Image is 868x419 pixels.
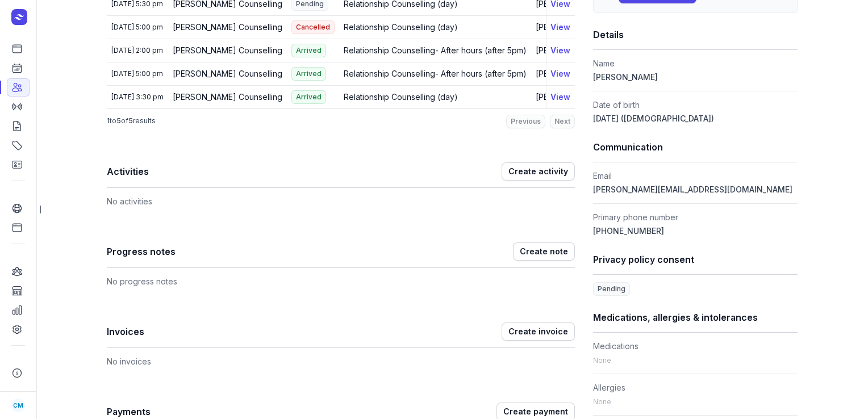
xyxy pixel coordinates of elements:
[593,252,798,267] h1: Privacy policy consent
[593,185,792,194] span: [PERSON_NAME][EMAIL_ADDRESS][DOMAIN_NAME]
[531,85,604,108] td: [PERSON_NAME]
[550,90,570,104] button: View
[550,20,570,34] button: View
[593,381,798,395] dt: Allergies
[593,397,611,406] span: None
[593,309,798,325] h1: Medications, allergies & intolerances
[339,39,531,62] td: Relationship Counselling- After hours (after 5pm)
[111,93,164,102] div: [DATE] 3:30 pm
[593,211,798,224] dt: Primary phone number
[593,57,798,70] dt: Name
[107,324,502,340] h1: Invoices
[111,23,164,32] div: [DATE] 5:00 pm
[593,114,714,123] span: [DATE] ([DEMOGRAPHIC_DATA])
[531,15,604,39] td: [PERSON_NAME]
[593,356,611,364] span: None
[339,85,531,108] td: Relationship Counselling (day)
[593,98,798,112] dt: Date of birth
[531,62,604,85] td: [PERSON_NAME]
[593,169,798,183] dt: Email
[107,188,575,208] div: No activities
[107,164,502,179] h1: Activities
[291,67,326,81] span: Arrived
[111,46,164,55] div: [DATE] 2:00 pm
[168,62,287,85] td: [PERSON_NAME] Counselling
[107,116,110,125] span: 1
[550,115,575,128] button: Next
[291,90,326,104] span: Arrived
[503,405,568,418] span: Create payment
[511,117,541,126] span: Previous
[593,72,658,82] span: [PERSON_NAME]
[107,348,575,368] div: No invoices
[116,116,121,125] span: 5
[531,39,604,62] td: [PERSON_NAME]
[168,15,287,39] td: [PERSON_NAME] Counselling
[111,69,164,78] div: [DATE] 5:00 pm
[593,226,664,236] span: [PHONE_NUMBER]
[291,20,335,34] span: Cancelled
[554,117,570,126] span: Next
[339,15,531,39] td: Relationship Counselling (day)
[550,67,570,81] button: View
[593,340,798,353] dt: Medications
[508,325,568,338] span: Create invoice
[128,116,133,125] span: 5
[168,39,287,62] td: [PERSON_NAME] Counselling
[550,44,570,57] button: View
[593,282,630,296] span: Pending
[506,115,545,128] button: Previous
[339,62,531,85] td: Relationship Counselling- After hours (after 5pm)
[107,268,575,288] div: No progress notes
[107,116,156,125] p: to of results
[508,165,568,178] span: Create activity
[593,27,798,43] h1: Details
[520,245,568,258] span: Create note
[168,85,287,108] td: [PERSON_NAME] Counselling
[107,244,513,259] h1: Progress notes
[593,139,798,155] h1: Communication
[13,399,23,412] span: CM
[291,44,326,57] span: Arrived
